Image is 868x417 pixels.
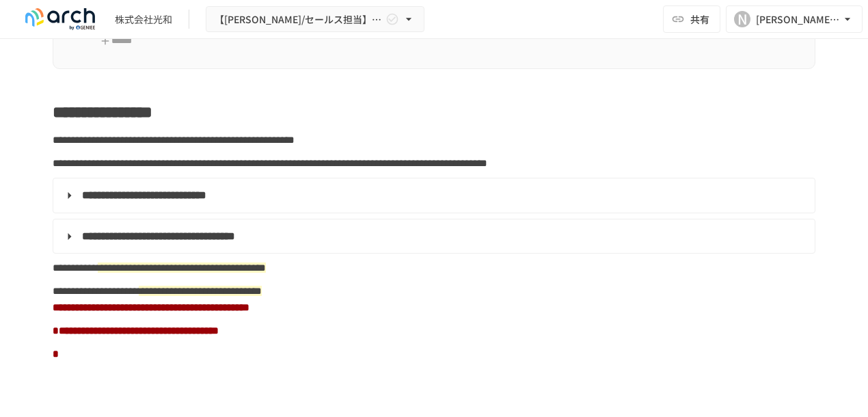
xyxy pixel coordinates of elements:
[215,11,383,28] span: 【[PERSON_NAME]/セールス担当】株式会社[PERSON_NAME]_初期設定サポート
[663,5,720,33] button: 共有
[734,11,750,27] div: N
[206,6,424,33] button: 【[PERSON_NAME]/セールス担当】株式会社[PERSON_NAME]_初期設定サポート
[115,12,172,27] div: 株式会社光和
[756,11,841,28] div: [PERSON_NAME][DOMAIN_NAME][EMAIL_ADDRESS][DOMAIN_NAME]
[726,5,863,33] button: N[PERSON_NAME][DOMAIN_NAME][EMAIL_ADDRESS][DOMAIN_NAME]
[16,8,104,30] img: logo-default@2x-9cf2c760.svg
[690,12,709,27] span: 共有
